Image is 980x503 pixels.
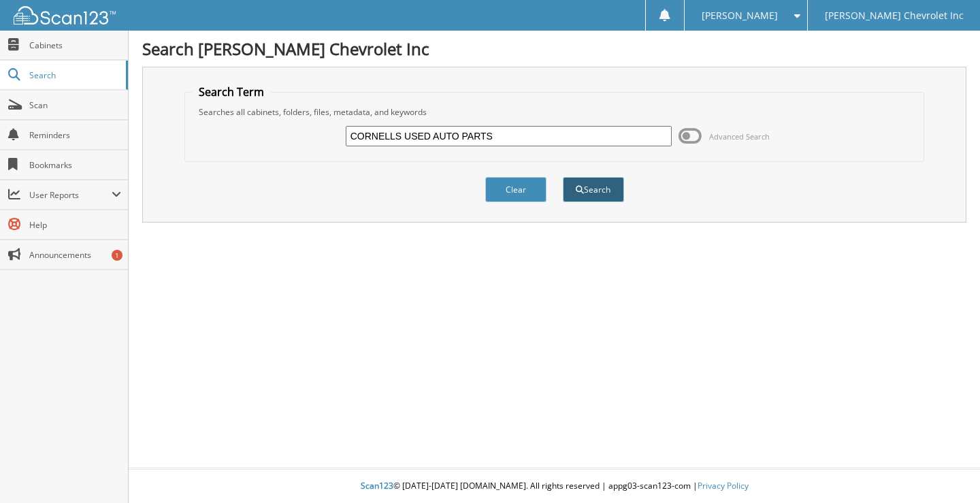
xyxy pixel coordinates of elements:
span: Advanced Search [709,131,770,142]
span: Cabinets [29,39,121,51]
span: User Reports [29,189,112,201]
button: Clear [485,177,546,202]
div: Searches all cabinets, folders, files, metadata, and keywords [192,106,917,118]
span: Reminders [29,129,121,141]
div: © [DATE]-[DATE] [DOMAIN_NAME]. All rights reserved | appg03-scan123-com | [129,470,980,503]
img: scan123-logo-white.svg [14,6,116,25]
span: Help [29,219,121,231]
span: Announcements [29,249,121,261]
span: Scan123 [361,480,393,491]
iframe: Chat Widget [912,438,980,503]
span: Scan [29,99,121,111]
span: [PERSON_NAME] [702,12,778,20]
h1: Search [PERSON_NAME] Chevrolet Inc [142,37,966,60]
legend: Search Term [192,84,271,99]
span: Search [29,69,119,81]
button: Search [563,177,624,202]
span: Bookmarks [29,159,121,171]
div: 1 [112,250,122,261]
a: Privacy Policy [698,480,749,491]
span: [PERSON_NAME] Chevrolet Inc [825,12,964,20]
